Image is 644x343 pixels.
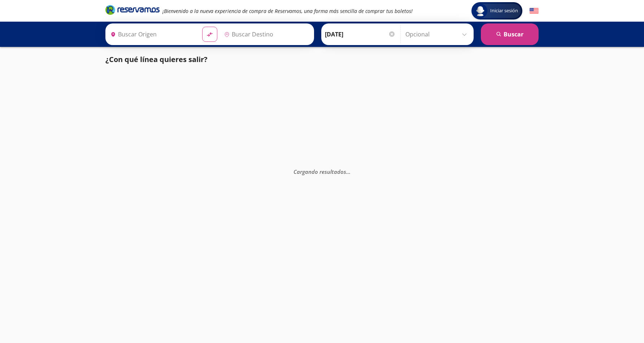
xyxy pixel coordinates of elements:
[487,7,521,14] span: Iniciar sesión
[108,25,196,43] input: Buscar Origen
[325,25,396,43] input: Elegir Fecha
[105,4,160,15] i: Brand Logo
[530,6,539,16] button: English
[349,168,351,175] span: .
[105,4,160,17] a: Brand Logo
[293,168,351,175] em: Cargando resultados
[348,168,349,175] span: .
[221,25,310,43] input: Buscar Destino
[481,23,539,45] button: Buscar
[162,8,413,14] em: ¡Bienvenido a la nueva experiencia de compra de Reservamos, una forma más sencilla de comprar tus...
[405,25,470,43] input: Opcional
[346,168,348,175] span: .
[105,54,208,65] p: ¿Con qué línea quieres salir?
